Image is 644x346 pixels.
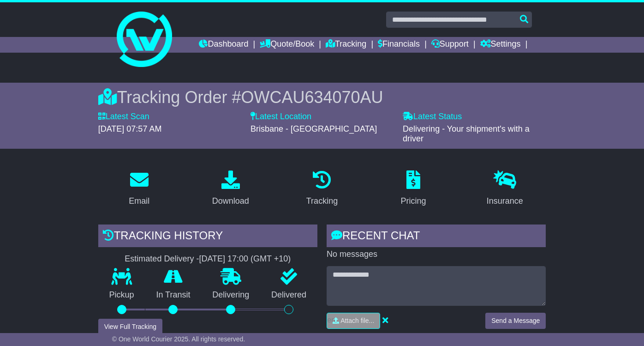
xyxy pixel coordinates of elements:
a: Quote/Book [260,37,314,53]
a: Email [123,167,155,211]
a: Settings [480,37,521,53]
a: Tracking [300,167,344,211]
div: Tracking Order # [98,87,546,107]
div: Tracking [306,195,338,207]
div: RECENT CHAT [327,225,546,249]
a: Dashboard [199,37,248,53]
div: Insurance [487,195,523,207]
a: Tracking [326,37,366,53]
p: No messages [327,249,546,260]
label: Latest Location [250,112,311,122]
button: Send a Message [485,313,546,329]
p: Delivering [201,290,260,300]
label: Latest Scan [98,112,149,122]
div: [DATE] 17:00 (GMT +10) [199,254,291,264]
div: Tracking history [98,225,317,249]
a: Financials [378,37,420,53]
span: © One World Courier 2025. All rights reserved. [112,335,245,343]
p: In Transit [145,290,202,300]
a: Download [206,167,255,211]
a: Support [431,37,469,53]
label: Latest Status [403,112,462,122]
button: View Full Tracking [98,319,162,335]
a: Pricing [395,167,432,211]
span: Delivering - Your shipment's with a driver [403,124,530,144]
span: Brisbane - [GEOGRAPHIC_DATA] [250,124,377,134]
p: Pickup [98,290,145,300]
div: Download [212,195,249,207]
div: Pricing [401,195,426,207]
span: OWCAU634070AU [241,88,383,107]
div: Estimated Delivery - [98,254,317,264]
div: Email [129,195,149,207]
a: Insurance [481,167,529,211]
p: Delivered [260,290,317,300]
span: [DATE] 07:57 AM [98,124,162,134]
